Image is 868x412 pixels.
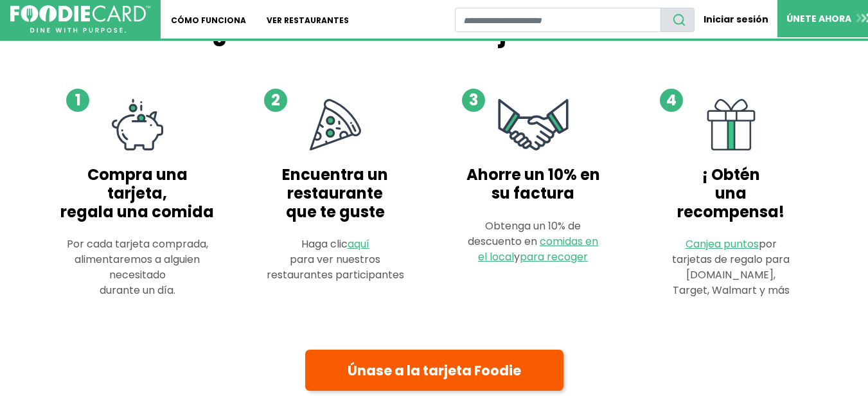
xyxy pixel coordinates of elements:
[660,8,695,32] button: buscar
[677,183,784,222] font: una recompensa!
[672,252,790,282] font: tarjetas de regalo para [DOMAIN_NAME],
[171,15,246,26] font: Cómo funciona
[673,283,790,298] font: Target, Walmart y más
[75,252,200,282] font: alimentaremos a alguien necesitado
[704,13,768,26] font: Iniciar sesión
[759,237,777,251] font: por
[100,283,175,298] font: durante un día.
[466,164,600,185] font: Ahorre un 10% en
[686,237,759,251] a: Canjea puntos
[305,350,563,391] a: Únase a la tarjeta Foodie
[10,5,150,33] img: FoodieCard: come, bebe, ahorra, dona
[301,237,348,251] font: Haga clic
[478,234,598,264] a: comidas en el local
[282,164,388,204] font: Encuentra un restaurante
[786,12,851,25] font: ÚNETE AHORA
[492,183,574,204] font: su factura
[60,201,214,222] font: regala una comida
[695,7,777,31] a: Iniciar sesión
[455,8,661,32] input: búsqueda de restaurantes
[520,249,588,264] a: para recoger
[702,164,760,185] font: ¡ Obtén
[514,249,520,264] font: y
[267,252,404,282] font: para ver nuestros restaurantes participantes
[348,237,369,251] a: aquí
[87,164,188,204] font: Compra una tarjeta,
[67,237,208,251] font: Por cada tarjeta comprada,
[286,201,385,222] font: que te guste
[348,361,521,380] font: Únase a la tarjeta Foodie
[468,219,581,249] font: Obtenga un 10% de descuento en
[267,15,349,26] font: Ver restaurantes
